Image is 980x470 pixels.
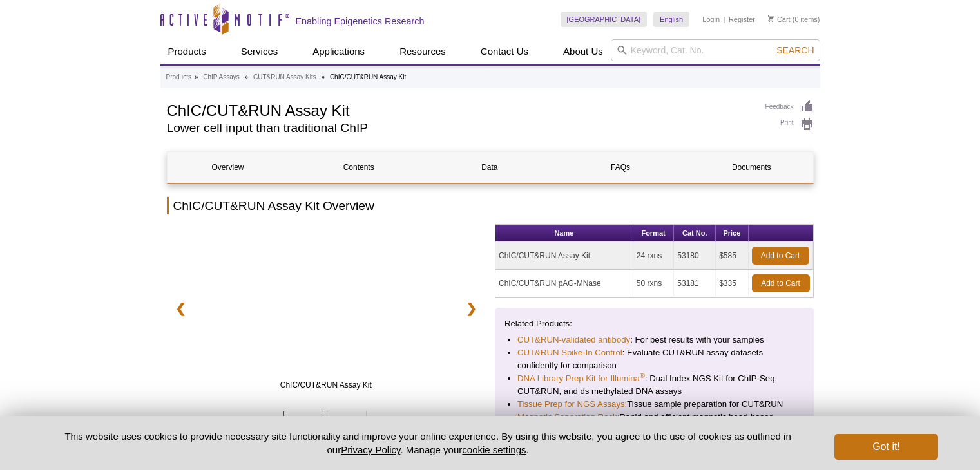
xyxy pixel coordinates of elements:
[517,372,791,398] li: : Dual Index NGS Kit for ChIP-Seq, CUT&RUN, and ds methylated DNA assays
[305,39,372,64] a: Applications
[674,242,716,270] td: 53180
[198,379,454,391] span: ChIC/CUT&RUN Assay Kit
[768,15,791,24] a: Cart
[716,270,748,297] td: $335
[203,71,240,83] a: ChIP Assays
[674,270,716,297] td: 53181
[633,225,674,242] th: Format
[167,122,753,134] h2: Lower cell input than traditional ChIP
[462,444,526,455] button: cookie settings
[167,197,814,214] h2: ChIC/CUT&RUN Assay Kit Overview
[555,39,611,64] a: About Us
[834,434,937,460] button: Got it!
[43,429,814,456] p: This website uses cookies to provide necessary site functionality and improve your online experie...
[752,274,810,292] a: Add to Cart
[457,294,485,323] a: ❯
[517,411,791,437] li: Rapid and efficient magnetic bead-based separation of samples
[653,12,689,27] a: English
[429,152,550,183] a: Data
[392,39,454,64] a: Resources
[168,152,289,183] a: Overview
[495,225,633,242] th: Name
[167,294,195,323] a: ❮
[195,73,198,80] li: »
[296,15,425,27] h2: Enabling Epigenetics Research
[517,398,627,411] a: Tissue Prep for NGS Assays:
[560,152,681,183] a: FAQs
[765,100,814,114] a: Feedback
[640,371,645,379] sup: ®
[716,225,748,242] th: Price
[702,15,720,24] a: Login
[716,242,748,270] td: $585
[633,270,674,297] td: 50 rxns
[517,346,622,359] a: CUT&RUN Spike-In Control
[517,411,619,424] a: Magnetic Separation Rack:
[495,270,633,297] td: ChIC/CUT&RUN pAG-MNase
[517,372,645,385] a: DNA Library Prep Kit for Illumina®
[160,39,214,64] a: Products
[611,39,820,61] input: Keyword, Cat. No.
[724,12,725,27] li: |
[776,45,814,55] span: Search
[729,15,755,24] a: Register
[517,334,630,346] a: CUT&RUN-validated antibody
[765,117,814,131] a: Print
[330,73,406,80] li: ChIC/CUT&RUN Assay Kit
[768,15,774,22] img: Your Cart
[298,152,419,183] a: Contents
[773,44,818,56] button: Search
[253,71,316,83] a: CUT&RUN Assay Kits
[517,334,791,346] li: : For best results with your samples
[473,39,536,64] a: Contact Us
[561,12,648,27] a: [GEOGRAPHIC_DATA]
[752,247,809,265] a: Add to Cart
[504,317,804,330] p: Related Products:
[167,100,753,119] h1: ChIC/CUT&RUN Assay Kit
[166,71,191,83] a: Products
[517,346,791,372] li: : Evaluate CUT&RUN assay datasets confidently for comparison
[691,152,812,183] a: Documents
[768,12,820,27] li: (0 items)
[517,398,791,411] li: Tissue sample preparation for CUT&RUN
[322,73,325,80] li: »
[245,73,249,80] li: »
[233,39,286,64] a: Services
[674,225,716,242] th: Cat No.
[633,242,674,270] td: 24 rxns
[341,444,400,455] a: Privacy Policy
[495,242,633,270] td: ChIC/CUT&RUN Assay Kit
